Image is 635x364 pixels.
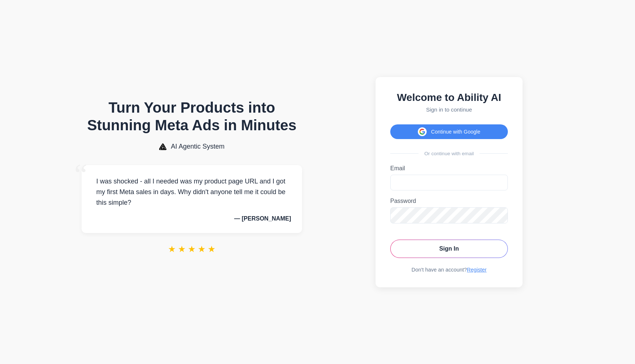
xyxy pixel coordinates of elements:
[467,267,487,273] a: Register
[74,158,87,191] span: “
[390,92,508,103] h2: Welcome to Ability AI
[188,244,196,254] span: ★
[82,99,302,134] h1: Turn Your Products into Stunning Meta Ads in Minutes
[390,151,508,156] div: Or continue with email
[171,143,225,150] span: AI Agentic System
[390,198,508,204] label: Password
[93,176,291,208] p: I was shocked - all I needed was my product page URL and I got my first Meta sales in days. Why d...
[390,124,508,139] button: Continue with Google
[390,267,508,273] div: Don't have an account?
[198,244,206,254] span: ★
[93,215,291,222] p: — [PERSON_NAME]
[390,240,508,258] button: Sign In
[159,143,166,150] img: AI Agentic System Logo
[390,106,508,113] p: Sign in to continue
[178,244,186,254] span: ★
[208,244,216,254] span: ★
[390,165,508,172] label: Email
[168,244,176,254] span: ★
